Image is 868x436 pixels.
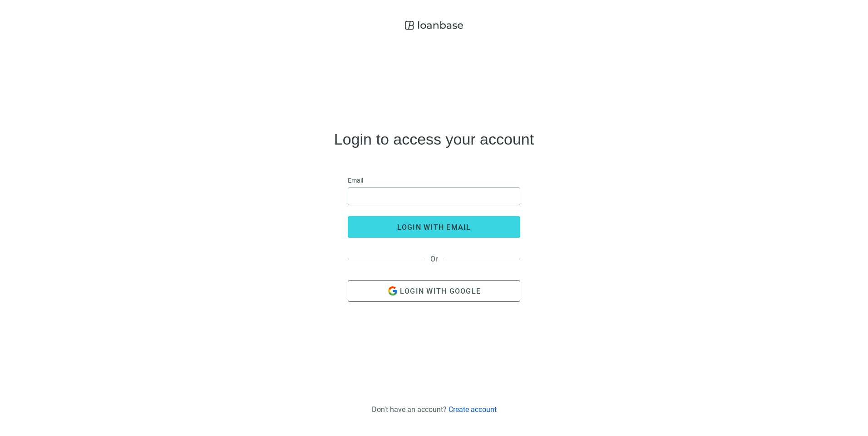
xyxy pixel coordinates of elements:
h4: Login to access your account [334,132,534,146]
a: Create account [449,405,497,414]
span: Login with Google [400,287,481,296]
button: Login with Google [348,280,520,302]
span: login with email [397,223,471,232]
div: Don't have an account? [372,405,497,414]
button: login with email [348,216,520,238]
span: Email [348,175,363,185]
span: Or [423,255,445,263]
